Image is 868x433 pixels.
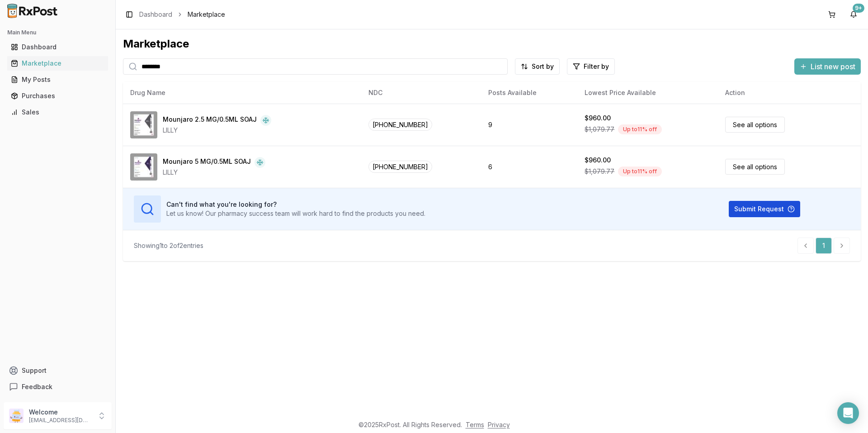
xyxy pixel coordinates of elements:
[515,58,560,75] button: Sort by
[4,56,112,71] button: Marketplace
[134,241,203,250] div: Showing 1 to 2 of 2 entries
[7,88,108,104] a: Purchases
[585,114,611,123] div: $960.00
[837,402,859,424] div: Open Intercom Messenger
[577,82,718,104] th: Lowest Price Available
[7,29,108,36] h2: Main Menu
[130,153,157,181] img: Mounjaro 5 MG/0.5ML SOAJ
[11,43,104,52] div: Dashboard
[139,10,225,19] nav: breadcrumb
[123,82,361,104] th: Drug Name
[368,119,432,131] span: [PHONE_NUMBER]
[811,61,855,72] span: List new post
[481,104,577,146] td: 9
[163,157,251,168] div: Mounjaro 5 MG/0.5ML SOAJ
[22,382,52,391] span: Feedback
[466,421,484,428] a: Terms
[163,126,271,135] div: LILLY
[123,37,861,51] div: Marketplace
[794,58,861,75] button: List new post
[7,71,108,88] a: My Posts
[618,124,662,134] div: Up to 11 % off
[11,91,104,100] div: Purchases
[29,408,92,417] p: Welcome
[9,409,24,423] img: User avatar
[7,104,108,120] a: Sales
[567,58,615,75] button: Filter by
[4,40,112,54] button: Dashboard
[4,379,112,395] button: Feedback
[4,4,61,18] img: RxPost Logo
[794,63,861,72] a: List new post
[7,39,108,55] a: Dashboard
[846,7,861,22] button: 9+
[361,82,481,104] th: NDC
[718,82,861,104] th: Action
[4,89,112,103] button: Purchases
[725,117,785,133] a: See all options
[4,72,112,87] button: My Posts
[4,362,112,379] button: Support
[163,168,265,177] div: LILLY
[618,167,662,176] div: Up to 11 % off
[585,125,614,134] span: $1,079.77
[11,75,104,84] div: My Posts
[585,167,614,176] span: $1,079.77
[853,4,864,13] div: 9+
[29,417,92,424] p: [EMAIL_ADDRESS][DOMAIN_NAME]
[163,115,257,126] div: Mounjaro 2.5 MG/0.5ML SOAJ
[584,62,609,71] span: Filter by
[729,201,800,217] button: Submit Request
[481,82,577,104] th: Posts Available
[11,108,104,117] div: Sales
[725,159,785,175] a: See all options
[797,238,850,254] nav: pagination
[532,62,554,71] span: Sort by
[481,146,577,188] td: 6
[4,105,112,119] button: Sales
[488,421,510,428] a: Privacy
[166,209,425,218] p: Let us know! Our pharmacy success team will work hard to find the products you need.
[368,161,432,173] span: [PHONE_NUMBER]
[11,59,104,68] div: Marketplace
[816,238,832,254] a: 1
[166,200,425,209] h3: Can't find what you're looking for?
[139,10,172,19] a: Dashboard
[130,111,157,138] img: Mounjaro 2.5 MG/0.5ML SOAJ
[585,156,611,165] div: $960.00
[7,55,108,71] a: Marketplace
[188,10,225,19] span: Marketplace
